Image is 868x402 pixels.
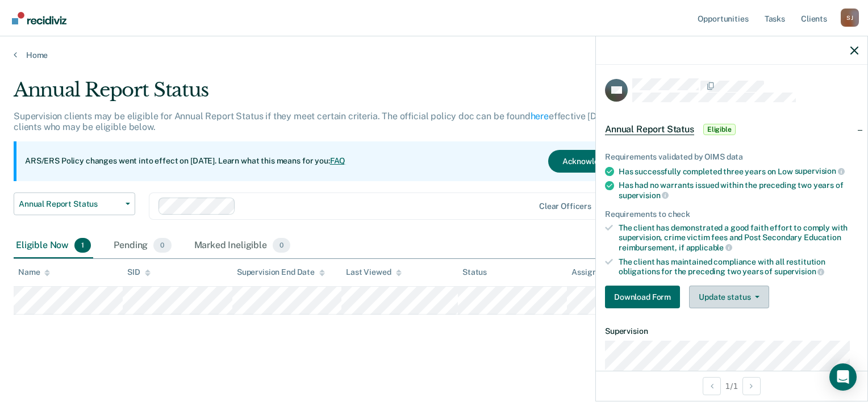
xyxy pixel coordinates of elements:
div: The client has demonstrated a good faith effort to comply with supervision, crime victim fees and... [619,223,858,252]
div: Status [462,267,487,277]
span: Annual Report Status [19,199,121,209]
div: Clear officers [539,202,591,211]
p: Supervision clients may be eligible for Annual Report Status if they meet certain criteria. The o... [14,111,650,132]
div: Marked Ineligible [192,233,293,258]
div: 1 / 1 [596,371,867,401]
div: Requirements validated by OIMS data [605,152,858,162]
button: Download Form [605,286,680,308]
div: Name [18,267,50,277]
div: S J [841,9,859,27]
div: Has had no warrants issued within the preceding two years of [619,181,858,200]
button: Next Opportunity [742,377,761,395]
div: Has successfully completed three years on Low [619,166,858,177]
div: Assigned to [571,267,625,277]
dt: Supervision [605,326,858,336]
div: Last Viewed [346,267,401,277]
div: Requirements to check [605,210,858,219]
span: applicable [686,243,732,252]
div: The client has maintained compliance with all restitution obligations for the preceding two years of [619,257,858,277]
p: ARS/ERS Policy changes went into effect on [DATE]. Learn what this means for you: [25,156,345,167]
span: supervision [619,191,669,200]
div: Open Intercom Messenger [829,363,857,391]
img: Recidiviz [12,12,66,24]
span: 1 [74,238,91,253]
button: Profile dropdown button [841,9,859,27]
div: Annual Report Status [14,78,665,111]
span: Eligible [703,124,736,135]
button: Acknowledge & Close [548,150,656,173]
div: Supervision End Date [237,267,325,277]
button: Update status [689,286,769,308]
div: SID [127,267,151,277]
span: Annual Report Status [605,124,694,135]
span: supervision [774,267,824,276]
span: supervision [795,166,845,175]
a: Home [14,50,854,60]
a: FAQ [330,156,346,165]
div: Pending [111,233,173,258]
span: 0 [153,238,171,253]
a: here [531,111,549,122]
div: Annual Report StatusEligible [596,111,867,148]
div: Eligible Now [14,233,93,258]
a: Navigate to form link [605,286,685,308]
span: 0 [273,238,290,253]
button: Previous Opportunity [703,377,721,395]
